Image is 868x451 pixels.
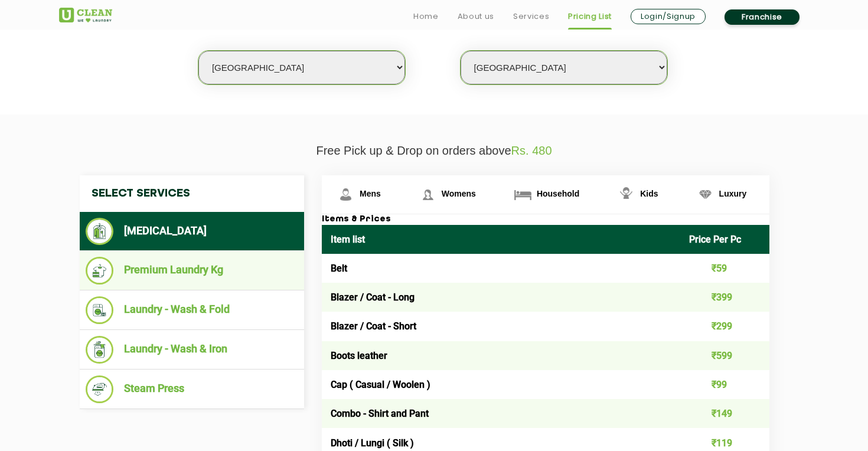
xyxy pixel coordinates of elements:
td: Cap ( Casual / Woolen ) [322,370,680,399]
img: Kids [616,184,637,205]
span: Luxury [719,189,747,198]
span: Kids [640,189,658,198]
td: ₹59 [680,254,770,283]
th: Item list [322,225,680,254]
th: Price Per Pc [680,225,770,254]
p: Free Pick up & Drop on orders above [59,144,809,158]
img: Luxury [695,184,716,205]
img: Steam Press [86,375,113,403]
a: Login/Signup [631,9,706,24]
li: [MEDICAL_DATA] [86,218,298,245]
img: Premium Laundry Kg [86,257,113,285]
td: ₹299 [680,312,770,341]
h3: Items & Prices [322,214,769,225]
a: Pricing List [568,9,612,24]
td: Blazer / Coat - Long [322,283,680,312]
li: Laundry - Wash & Fold [86,296,298,324]
a: About us [458,9,494,24]
span: Womens [442,189,476,198]
img: UClean Laundry and Dry Cleaning [59,8,112,22]
img: Mens [335,184,356,205]
img: Household [513,184,533,205]
span: Rs. 480 [511,144,552,157]
li: Premium Laundry Kg [86,257,298,285]
td: Combo - Shirt and Pant [322,399,680,428]
h4: Select Services [80,175,304,212]
img: Laundry - Wash & Iron [86,336,113,364]
td: Belt [322,254,680,283]
li: Steam Press [86,375,298,403]
img: Laundry - Wash & Fold [86,296,113,324]
img: Dry Cleaning [86,218,113,245]
td: Blazer / Coat - Short [322,312,680,341]
a: Franchise [725,9,800,25]
td: ₹149 [680,399,770,428]
a: Home [413,9,439,24]
td: ₹99 [680,370,770,399]
span: Mens [360,189,381,198]
img: Womens [417,184,438,205]
td: ₹599 [680,341,770,370]
li: Laundry - Wash & Iron [86,336,298,364]
td: ₹399 [680,283,770,312]
td: Boots leather [322,341,680,370]
span: Household [537,189,579,198]
a: Services [513,9,549,24]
